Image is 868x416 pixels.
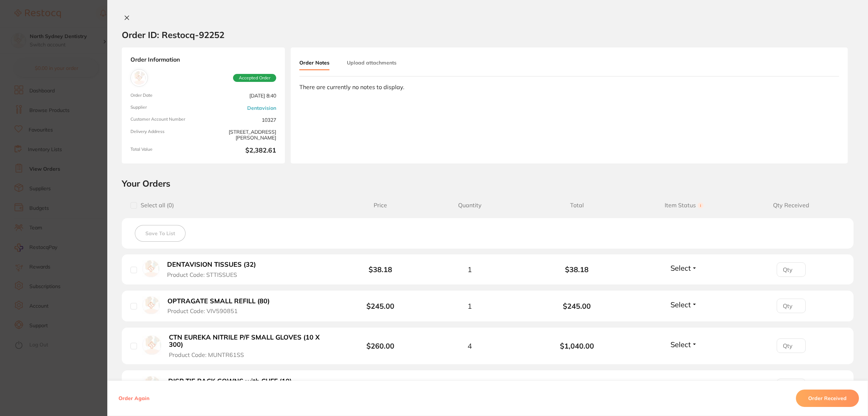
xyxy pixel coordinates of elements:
[347,56,396,69] button: Upload attachments
[345,202,416,209] span: Price
[670,300,691,309] span: Select
[369,265,392,274] b: $38.18
[142,336,161,354] img: CTN EUREKA NITRILE P/F SMALL GLOVES (10 X 300)
[130,129,200,141] span: Delivery Address
[668,340,699,349] button: Select
[416,202,523,209] span: Quantity
[631,202,738,209] span: Item Status
[169,351,244,358] span: Product Code: MUNTR61SS
[135,225,186,242] button: Save To List
[523,202,631,209] span: Total
[169,334,332,349] b: CTN EUREKA NITRILE P/F SMALL GLOVES (10 X 300)
[167,298,270,305] b: OPTRAGATE SMALL REFILL (80)
[165,297,278,315] button: OPTRAGATE SMALL REFILL (80) Product Code: VIV590851
[468,342,472,350] span: 4
[167,261,256,269] b: DENTAVISION TISSUES (32)
[130,93,200,99] span: Order Date
[130,117,200,123] span: Customer Account Number
[777,299,806,313] input: Qty
[366,341,394,350] b: $260.00
[130,105,200,111] span: Supplier
[132,71,146,85] img: Dentavision
[468,302,472,310] span: 1
[167,333,334,359] button: CTN EUREKA NITRILE P/F SMALL GLOVES (10 X 300) Product Code: MUNTR61SS
[299,84,839,90] div: There are currently no notes to display.
[122,178,854,189] h2: Your Orders
[130,147,200,155] span: Total Value
[777,379,806,393] input: Qty
[247,105,276,111] a: Dentavision
[142,296,160,314] img: OPTRAGATE SMALL REFILL (80)
[777,262,806,277] input: Qty
[670,340,691,349] span: Select
[668,380,699,389] button: Select
[523,265,631,274] b: $38.18
[206,147,276,155] b: $2,382.61
[233,74,276,82] span: Accepted Order
[796,390,859,407] button: Order Received
[142,376,161,394] img: DISP TIE BACK GOWNS with CUFF (10)
[130,56,276,63] strong: Order Information
[366,301,394,311] b: $245.00
[167,308,238,314] span: Product Code: VIV590851
[299,56,329,70] button: Order Notes
[523,342,631,350] b: $1,040.00
[166,377,299,395] button: DISP TIE BACK GOWNS with CUFF (10) Product Code: WMGOWN10
[468,265,472,274] span: 1
[137,202,174,209] span: Select all ( 0 )
[668,263,699,273] button: Select
[206,129,276,141] span: [STREET_ADDRESS][PERSON_NAME]
[523,302,631,310] b: $245.00
[116,395,151,402] button: Order Again
[165,261,264,278] button: DENTAVISION TISSUES (32) Product Code: STTISSUES
[670,263,691,273] span: Select
[122,29,224,40] h2: Order ID: Restocq- 92252
[670,380,691,389] span: Select
[206,93,276,99] span: [DATE] 8:40
[777,338,806,353] input: Qty
[142,260,159,277] img: DENTAVISION TISSUES (32)
[738,202,845,209] span: Qty Received
[668,300,699,309] button: Select
[206,117,276,123] span: 10327
[168,378,292,385] b: DISP TIE BACK GOWNS with CUFF (10)
[167,271,237,278] span: Product Code: STTISSUES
